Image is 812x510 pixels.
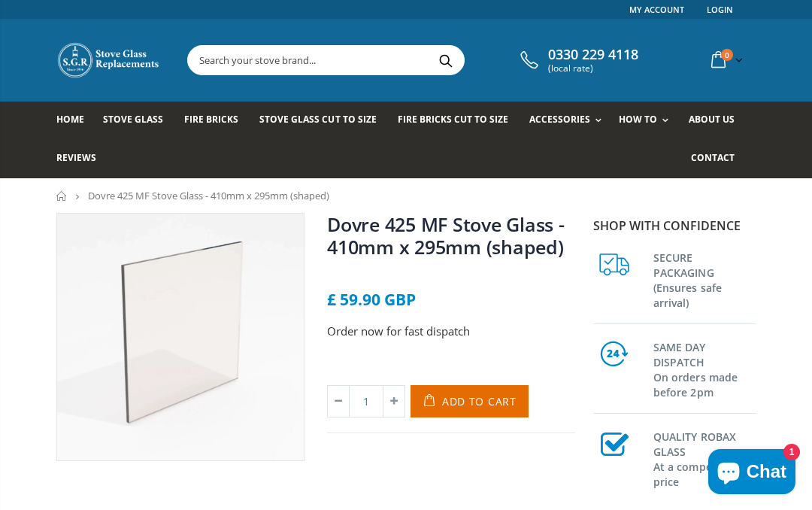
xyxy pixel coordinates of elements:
[705,45,746,74] a: 0
[653,247,756,311] h3: SECURE PACKAGING (Ensures safe arrival)
[56,102,95,140] a: Home
[259,113,376,126] span: Stove Glass Cut To Size
[327,211,565,260] a: Dovre 425 MF Stove Glass - 410mm x 295mm (shaped)
[184,113,238,126] span: Fire Bricks
[57,214,304,460] img: squarestoveglass_2bfb16bc-1c9f-425e-9204-17328d6db89f_800x_crop_center.webp
[184,102,250,140] a: Fire Bricks
[259,102,387,140] a: Stove Glass Cut To Size
[593,217,756,235] p: Shop with confidence
[327,289,416,310] span: £ 59.90 GBP
[529,102,609,140] a: Accessories
[398,102,520,140] a: Fire Bricks Cut To Size
[619,113,657,126] span: How To
[56,41,162,79] img: Stove Glass Replacement
[653,337,756,400] h3: SAME DAY DISPATCH On orders made before 2pm
[691,151,735,164] span: Contact
[398,113,508,126] span: Fire Bricks Cut To Size
[56,140,108,178] a: Reviews
[188,46,602,74] input: Search your stove brand...
[689,113,735,126] span: About us
[689,102,746,140] a: About us
[411,385,529,417] button: Add to Cart
[103,113,163,126] span: Stove Glass
[103,102,174,140] a: Stove Glass
[619,102,676,140] a: How To
[327,323,575,340] p: Order now for fast dispatch
[691,140,746,178] a: Contact
[529,113,590,126] span: Accessories
[429,46,462,74] button: Search
[56,151,96,164] span: Reviews
[704,449,800,498] inbox-online-store-chat: Shopify online store chat
[653,427,756,490] h3: QUALITY ROBAX GLASS At a competitive price
[442,394,517,408] span: Add to Cart
[721,49,733,61] span: 0
[56,113,84,126] span: Home
[88,189,329,202] span: Dovre 425 MF Stove Glass - 410mm x 295mm (shaped)
[56,191,68,201] a: Home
